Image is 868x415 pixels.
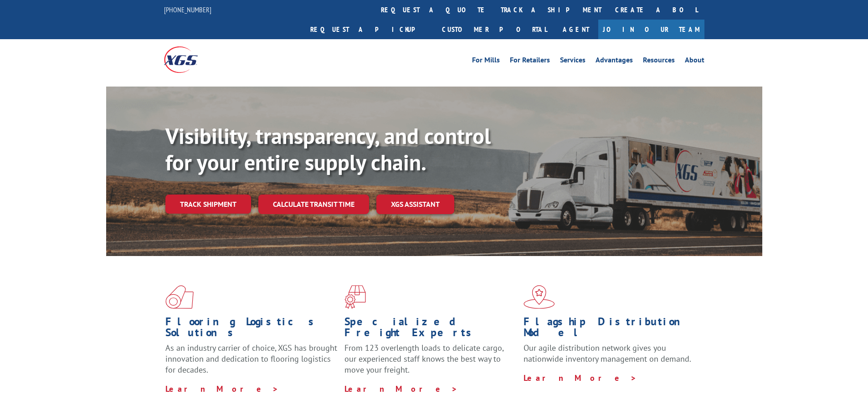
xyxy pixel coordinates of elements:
a: Request a pickup [303,20,435,39]
img: xgs-icon-focused-on-flooring-red [344,285,366,309]
a: Join Our Team [598,20,704,39]
a: Track shipment [165,195,251,214]
a: [PHONE_NUMBER] [164,5,211,14]
span: Our agile distribution network gives you nationwide inventory management on demand. [524,343,691,364]
a: Customer Portal [435,20,554,39]
a: Agent [554,20,598,39]
a: For Retailers [510,56,550,67]
a: Calculate transit time [258,195,369,214]
a: Services [560,56,586,67]
a: For Mills [472,56,500,67]
p: From 123 overlength loads to delicate cargo, our experienced staff knows the best way to move you... [344,343,517,383]
b: Visibility, transparency, and control for your entire supply chain. [165,122,491,176]
a: Learn More > [344,384,458,394]
a: Learn More > [524,373,637,383]
img: xgs-icon-flagship-distribution-model-red [524,285,555,309]
a: Resources [643,56,675,67]
span: As an industry carrier of choice, XGS has brought innovation and dedication to flooring logistics... [165,343,337,375]
h1: Flagship Distribution Model [524,316,696,343]
h1: Specialized Freight Experts [344,316,517,343]
a: Advantages [596,56,633,67]
a: Learn More > [165,384,279,394]
a: About [685,56,704,67]
img: xgs-icon-total-supply-chain-intelligence-red [165,285,194,309]
a: XGS ASSISTANT [376,195,454,214]
h1: Flooring Logistics Solutions [165,316,338,343]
